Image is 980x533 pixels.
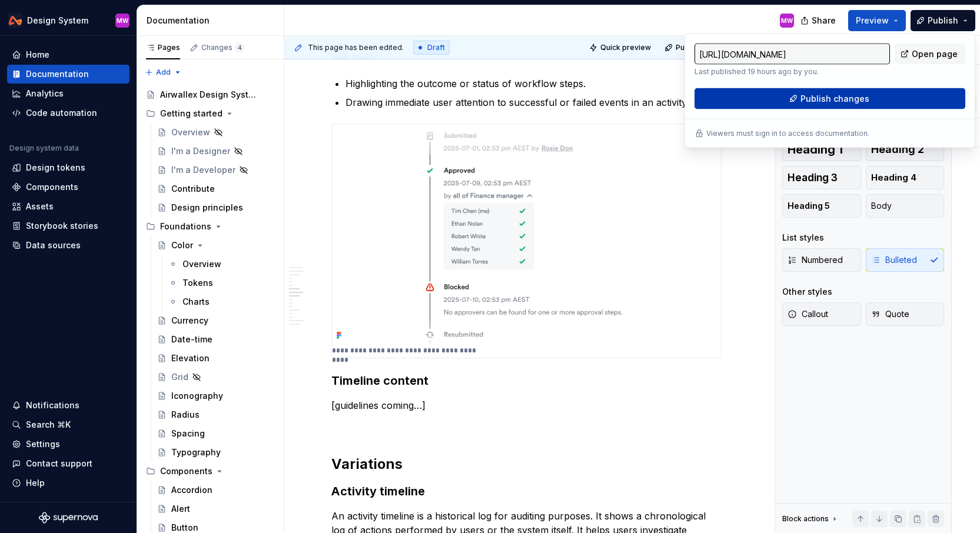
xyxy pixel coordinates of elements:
[171,428,205,439] div: Spacing
[7,454,129,473] button: Contact support
[26,438,60,450] div: Settings
[164,255,279,274] a: Overview
[26,181,78,193] div: Components
[39,512,98,524] a: Supernova Logo
[866,302,945,326] button: Quote
[695,67,890,76] p: Last published 19 hours ago by you.
[171,145,230,157] div: I'm a Designer
[117,16,128,25] div: MW
[26,201,54,212] div: Assets
[182,296,210,308] div: Charts
[7,65,129,84] a: Documentation
[866,138,945,161] button: Heading 2
[171,447,221,458] div: Typography
[152,368,279,387] a: Grid
[782,511,839,527] div: Block actions
[8,14,22,28] img: 0733df7c-e17f-4421-95a9-ced236ef1ff0.png
[26,68,89,80] div: Documentation
[7,197,129,216] a: Assets
[812,15,836,26] span: Share
[795,10,843,31] button: Share
[7,158,129,177] a: Design tokens
[928,15,958,26] span: Publish
[171,503,190,515] div: Alert
[856,15,889,26] span: Preview
[895,44,965,65] a: Open page
[788,144,843,155] span: Heading 1
[171,390,223,402] div: Iconography
[171,239,193,251] div: Color
[2,8,134,33] button: Design SystemMW
[788,200,830,212] span: Heading 5
[141,104,279,123] div: Getting started
[152,142,279,161] a: I'm a Designer
[782,248,861,272] button: Numbered
[26,162,85,174] div: Design tokens
[866,194,945,218] button: Body
[171,315,208,327] div: Currency
[201,43,244,52] div: Changes
[781,16,793,25] div: MW
[800,93,869,105] span: Publish changes
[331,398,722,412] p: [guidelines coming…]
[171,334,212,345] div: Date-time
[346,76,722,91] p: Highlighting the outcome or status of workflow steps.
[7,415,129,434] button: Search ⌘K
[146,43,180,52] div: Pages
[171,352,210,364] div: Elevation
[152,424,279,443] a: Spacing
[7,396,129,415] button: Notifications
[182,258,221,270] div: Overview
[346,95,722,109] p: Drawing immediate user attention to successful or failed events in an activity log.
[171,164,235,176] div: I'm a Developer
[164,274,279,292] a: Tokens
[7,178,129,196] a: Components
[866,166,945,189] button: Heading 4
[788,172,838,184] span: Heading 3
[331,374,428,388] strong: Timeline content
[848,10,906,31] button: Preview
[147,15,279,26] div: Documentation
[331,455,722,474] h2: Variations
[586,39,656,56] button: Quick preview
[141,462,279,481] div: Components
[141,217,279,236] div: Foundations
[871,172,916,184] span: Heading 4
[160,108,222,119] div: Getting started
[911,10,975,31] button: Publish
[160,89,257,101] div: Airwallex Design System
[7,236,129,255] a: Data sources
[152,311,279,330] a: Currency
[171,371,188,383] div: Grid
[171,409,200,421] div: Radius
[171,202,243,214] div: Design principles
[182,277,213,289] div: Tokens
[7,104,129,122] a: Code automation
[26,399,79,411] div: Notifications
[152,123,279,142] a: Overview
[152,330,279,349] a: Date-time
[152,179,279,198] a: Contribute
[160,221,211,232] div: Foundations
[171,484,212,496] div: Accordion
[152,198,279,217] a: Design principles
[27,15,88,26] div: Design System
[7,435,129,454] a: Settings
[7,45,129,64] a: Home
[164,292,279,311] a: Charts
[782,302,861,326] button: Callout
[171,126,210,138] div: Overview
[152,161,279,179] a: I'm a Developer
[26,88,64,99] div: Analytics
[695,88,965,109] button: Publish changes
[152,443,279,462] a: Typography
[788,308,828,320] span: Callout
[427,43,445,52] span: Draft
[7,216,129,235] a: Storybook stories
[661,39,738,56] button: Publish changes
[331,483,722,499] h3: Activity timeline
[152,499,279,518] a: Alert
[912,48,958,60] span: Open page
[782,194,861,218] button: Heading 5
[782,286,832,298] div: Other styles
